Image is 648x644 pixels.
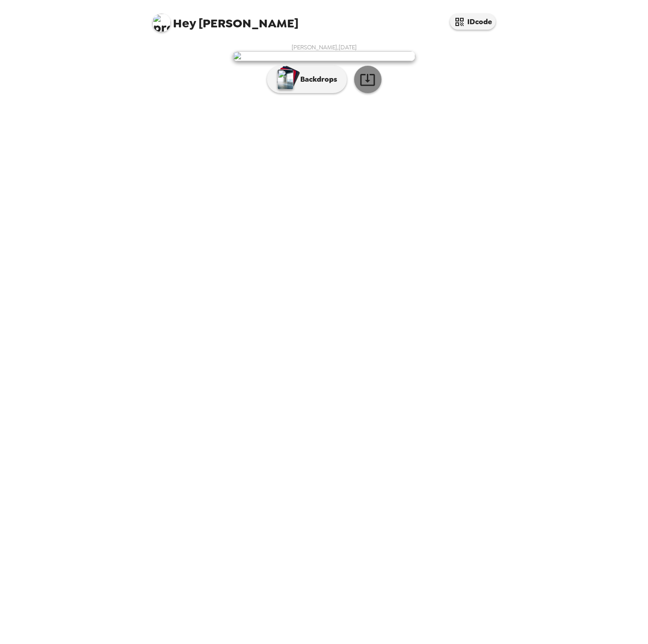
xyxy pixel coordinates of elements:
[296,74,337,85] p: Backdrops
[267,66,347,93] button: Backdrops
[292,43,357,51] span: [PERSON_NAME] , [DATE]
[450,14,496,30] button: IDcode
[152,14,171,32] img: profile pic
[233,51,415,61] img: user
[152,9,298,30] span: [PERSON_NAME]
[173,15,196,31] span: Hey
